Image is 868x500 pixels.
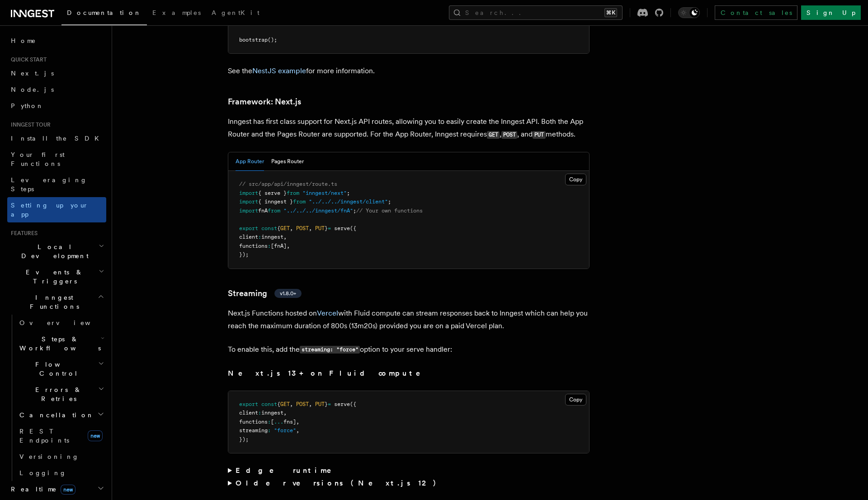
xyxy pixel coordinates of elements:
[16,423,106,448] a: REST Endpointsnew
[271,152,304,171] button: Pages Router
[16,360,98,378] span: Flow Control
[325,401,328,407] span: }
[11,135,104,142] span: Install the SDK
[258,234,261,240] span: :
[271,419,274,425] span: [
[315,225,325,231] span: PUT
[274,427,296,434] span: "force"
[11,176,87,193] span: Leveraging Steps
[449,5,623,20] button: Search...⌘K
[287,190,299,196] span: from
[7,289,106,315] button: Inngest Functions
[801,5,861,20] a: Sign Up
[11,86,54,93] span: Node.js
[7,239,106,264] button: Local Development
[11,202,89,218] span: Setting up your app
[228,287,302,300] a: Streamingv1.8.0+
[7,264,106,289] button: Events & Triggers
[315,401,325,407] span: PUT
[239,190,258,196] span: import
[283,234,287,240] span: ,
[501,131,517,139] code: POST
[268,208,280,214] span: from
[7,56,47,63] span: Quick start
[268,419,271,425] span: :
[7,121,51,128] span: Inngest tour
[239,243,268,249] span: functions
[350,225,356,231] span: ({
[487,131,500,139] code: GET
[19,469,66,476] span: Logging
[7,172,106,197] a: Leveraging Steps
[268,243,271,249] span: :
[7,481,106,497] button: Realtimenew
[239,410,258,416] span: client
[7,65,106,81] a: Next.js
[7,242,99,260] span: Local Development
[16,448,106,465] a: Versioning
[7,33,106,49] a: Home
[239,427,268,434] span: streaming
[236,466,344,475] strong: Edge runtime
[88,430,103,441] span: new
[7,81,106,98] a: Node.js
[7,197,106,222] a: Setting up your app
[334,225,350,231] span: serve
[7,130,106,146] a: Install the SDK
[309,198,388,205] span: "../../../inngest/client"
[212,9,259,16] span: AgentKit
[16,385,98,403] span: Errors & Retries
[11,70,54,77] span: Next.js
[239,225,258,231] span: export
[239,436,249,443] span: });
[16,356,106,382] button: Flow Control
[7,485,75,494] span: Realtime
[67,9,142,16] span: Documentation
[239,181,337,187] span: // src/app/api/inngest/route.ts
[19,453,79,460] span: Versioning
[283,410,287,416] span: ,
[277,225,280,231] span: {
[252,66,306,75] a: NestJS example
[328,225,331,231] span: =
[715,5,797,20] a: Contact sales
[236,479,441,487] strong: Older versions (Next.js 12)
[16,331,106,356] button: Steps & Workflows
[228,307,590,332] p: Next.js Functions hosted on with Fluid compute can stream responses back to Inngest which can hel...
[350,401,356,407] span: ({
[258,410,261,416] span: :
[565,174,586,185] button: Copy
[16,407,106,423] button: Cancellation
[61,485,75,495] span: new
[258,208,268,214] span: fnA
[678,7,700,18] button: Toggle dark mode
[258,198,293,205] span: { inngest }
[287,243,290,249] span: ,
[309,225,312,231] span: ,
[290,225,293,231] span: ,
[147,3,206,24] a: Examples
[317,309,338,317] a: Vercel
[61,3,147,25] a: Documentation
[283,419,296,425] span: fns]
[268,37,277,43] span: ();
[353,208,356,214] span: ;
[356,208,423,214] span: // Your own functions
[261,401,277,407] span: const
[280,290,296,297] span: v1.8.0+
[261,410,283,416] span: inngest
[261,225,277,231] span: const
[152,9,201,16] span: Examples
[325,225,328,231] span: }
[334,401,350,407] span: serve
[604,8,617,17] kbd: ⌘K
[7,98,106,114] a: Python
[309,401,312,407] span: ,
[280,401,290,407] span: GET
[7,293,98,311] span: Inngest Functions
[236,152,264,171] button: App Router
[228,95,301,108] a: Framework: Next.js
[271,243,287,249] span: [fnA]
[228,343,590,356] p: To enable this, add the option to your serve handler:
[7,230,38,237] span: Features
